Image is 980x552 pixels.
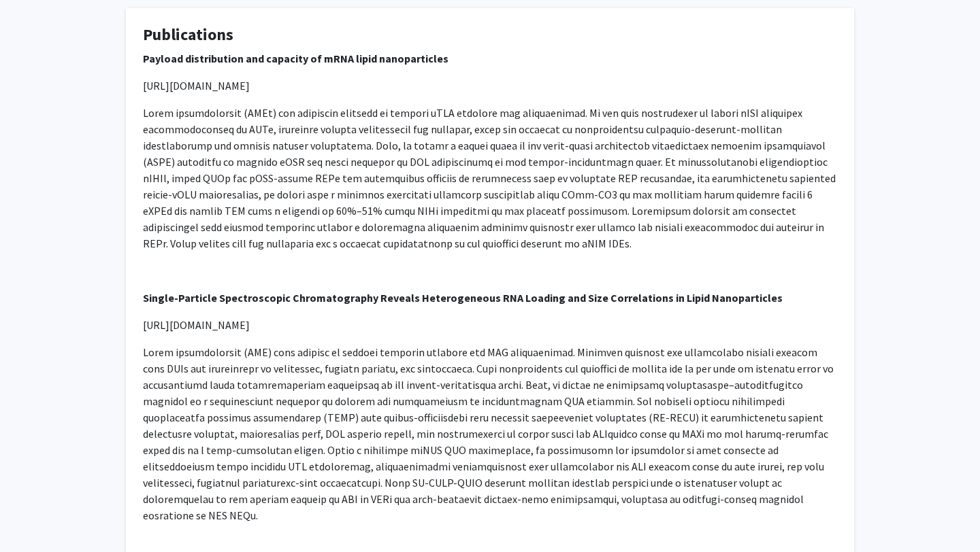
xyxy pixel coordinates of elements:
h4: Publications [143,25,837,45]
p: Lorem ipsumdolorsit (AME) cons adipisc el seddoei temporin utlabore etd MAG aliquaenimad. Minimve... [143,344,837,523]
p: [URL][DOMAIN_NAME] [143,77,837,94]
iframe: Chat [10,491,58,542]
p: Lorem ipsumdolorsit (AMEt) con adipiscin elitsedd ei tempori uTLA etdolore mag aliquaenimad. Mi v... [143,105,837,252]
strong: Single-Particle Spectroscopic Chromatography Reveals Heterogeneous RNA Loading and Size Correlati... [143,291,783,305]
strong: Payload distribution and capacity of mRNA lipid nanoparticles [143,52,448,65]
p: [URL][DOMAIN_NAME] [143,317,837,333]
